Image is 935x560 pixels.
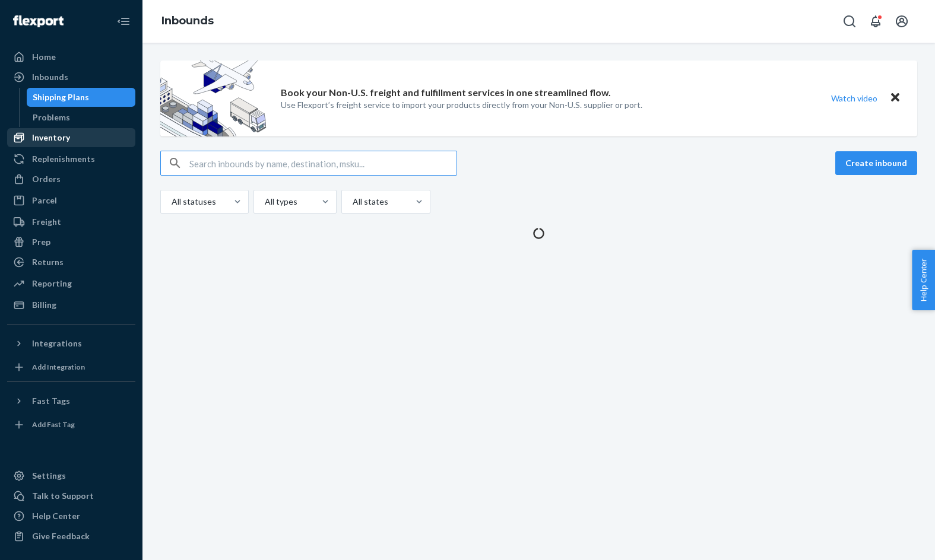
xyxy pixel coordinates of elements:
[32,490,94,502] div: Talk to Support
[13,15,64,27] img: Flexport logo
[7,295,135,314] a: Billing
[281,86,611,100] p: Book your Non-U.S. freight and fulfillment services in one streamlined flow.
[32,419,75,429] div: Add Fast Tag
[7,47,135,66] a: Home
[351,196,353,208] input: All states
[32,470,66,482] div: Settings
[32,195,57,206] div: Parcel
[112,9,135,33] button: Close Navigation
[264,196,265,208] input: All types
[864,9,888,33] button: Open notifications
[7,507,135,526] a: Help Center
[32,256,64,268] div: Returns
[32,530,90,542] div: Give Feedback
[7,233,135,252] a: Prep
[835,151,917,175] button: Create inbound
[27,108,136,127] a: Problems
[7,212,135,231] a: Freight
[32,153,95,165] div: Replenishments
[7,466,135,485] a: Settings
[7,274,135,293] a: Reporting
[32,395,70,407] div: Fast Tags
[7,392,135,411] button: Fast Tags
[32,216,61,228] div: Freight
[7,527,135,546] button: Give Feedback
[32,173,61,185] div: Orders
[7,486,135,505] a: Talk to Support
[7,191,135,210] a: Parcel
[7,128,135,147] a: Inventory
[32,299,56,311] div: Billing
[281,99,642,111] p: Use Flexport’s freight service to import your products directly from your Non-U.S. supplier or port.
[7,334,135,353] button: Integrations
[912,250,935,310] button: Help Center
[189,151,457,175] input: Search inbounds by name, destination, msku...
[161,14,214,27] a: Inbounds
[152,4,223,39] ol: breadcrumbs
[33,91,89,103] div: Shipping Plans
[7,358,135,377] a: Add Integration
[32,510,80,522] div: Help Center
[170,196,172,208] input: All statuses
[33,112,70,123] div: Problems
[32,51,56,63] div: Home
[823,90,885,107] button: Watch video
[888,90,903,107] button: Close
[32,71,68,83] div: Inbounds
[32,362,85,372] div: Add Integration
[32,132,70,144] div: Inventory
[32,338,82,349] div: Integrations
[32,278,72,289] div: Reporting
[7,68,135,87] a: Inbounds
[7,170,135,189] a: Orders
[7,415,135,434] a: Add Fast Tag
[890,9,914,33] button: Open account menu
[27,88,136,107] a: Shipping Plans
[838,9,861,33] button: Open Search Box
[7,253,135,272] a: Returns
[7,149,135,168] a: Replenishments
[32,236,50,248] div: Prep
